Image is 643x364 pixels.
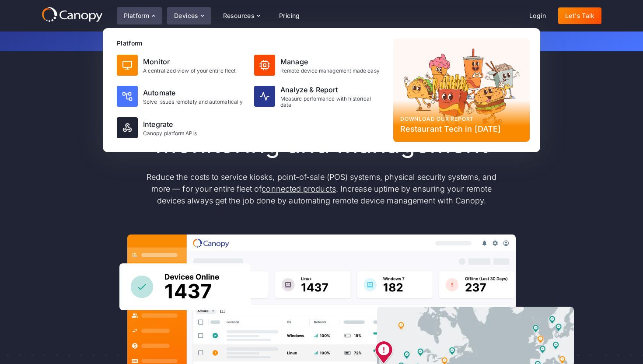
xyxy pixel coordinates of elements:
a: ManageRemote device management made easy [251,51,386,79]
div: Platform [117,7,162,24]
nav: Platform [103,28,540,152]
div: Platform [124,13,149,19]
div: Monitor [143,56,236,67]
a: connected products [262,184,335,193]
div: Automate [143,87,243,98]
a: Download our reportRestaurant Tech in [DATE] [393,38,530,142]
div: Devices [174,13,198,19]
div: Manage [280,56,380,67]
a: IntegrateCanopy platform APIs [113,114,249,142]
div: Restaurant Tech in [DATE] [400,123,523,135]
div: Download our report [400,115,523,123]
img: Canopy sees how many devices are online [119,263,251,310]
div: Devices [167,7,211,24]
div: Analyze & Report [280,84,383,95]
p: Reduce the costs to service kiosks, point-of-sale (POS) systems, physical security systems, and m... [138,171,505,206]
div: Resources [216,7,267,24]
a: Analyze & ReportMeasure performance with historical data [251,81,386,112]
a: Pricing [272,7,307,24]
div: Canopy platform APIs [143,130,197,136]
div: Remote device management made easy [280,68,380,74]
div: Measure performance with historical data [280,96,383,108]
a: Let's Talk [558,7,601,24]
div: Platform [117,38,386,48]
a: MonitorA centralized view of your entire fleet [113,51,249,79]
div: A centralized view of your entire fleet [143,68,236,74]
div: Integrate [143,119,197,129]
a: Login [522,7,553,24]
div: Solve issues remotely and automatically [143,99,243,105]
div: Resources [223,13,255,19]
a: AutomateSolve issues remotely and automatically [113,81,249,112]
